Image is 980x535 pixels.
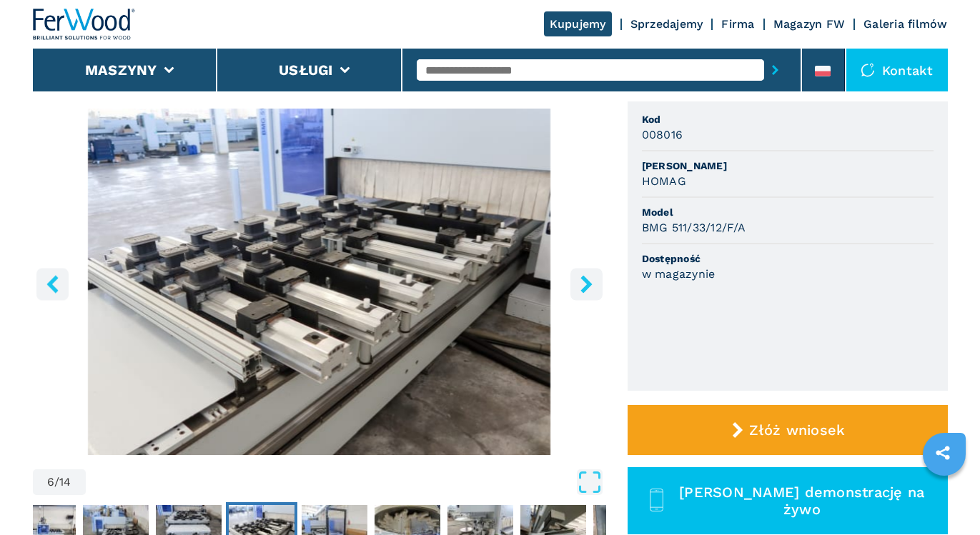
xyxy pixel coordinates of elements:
[59,476,71,488] span: 14
[54,476,59,488] span: /
[642,205,934,219] span: Model
[749,421,845,439] span: Złóż wniosek
[773,17,846,31] a: Magazyn FW
[47,476,54,488] span: 6
[85,61,157,79] button: Maszyny
[721,17,754,31] a: Firma
[570,268,603,300] button: right-button
[642,112,934,126] span: Kod
[919,471,969,524] iframe: Chat
[544,11,612,36] a: Kupujemy
[642,251,934,266] span: Dostępność
[673,484,931,518] span: [PERSON_NAME] demonstrację na żywo
[36,268,69,300] button: left-button
[279,61,333,79] button: Usługi
[642,126,683,143] h3: 008016
[925,435,961,471] a: sharethis
[642,159,934,173] span: [PERSON_NAME]
[630,17,703,31] a: Sprzedajemy
[628,405,948,455] button: Złóż wniosek
[642,266,716,282] h3: w magazynie
[628,467,948,534] button: [PERSON_NAME] demonstrację na żywo
[764,54,786,86] button: submit-button
[33,9,136,40] img: Ferwood
[642,219,746,236] h3: BMG 511/33/12/F/A
[861,63,875,77] img: Kontakt
[642,173,686,189] h3: HOMAG
[89,469,603,495] button: Open Fullscreen
[863,17,948,31] a: Galeria filmów
[846,49,948,91] div: Kontakt
[33,109,606,455] div: Go to Slide 6
[33,109,606,455] img: Centra Obróbcze 5 Osiowe HOMAG BMG 511/33/12/F/A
